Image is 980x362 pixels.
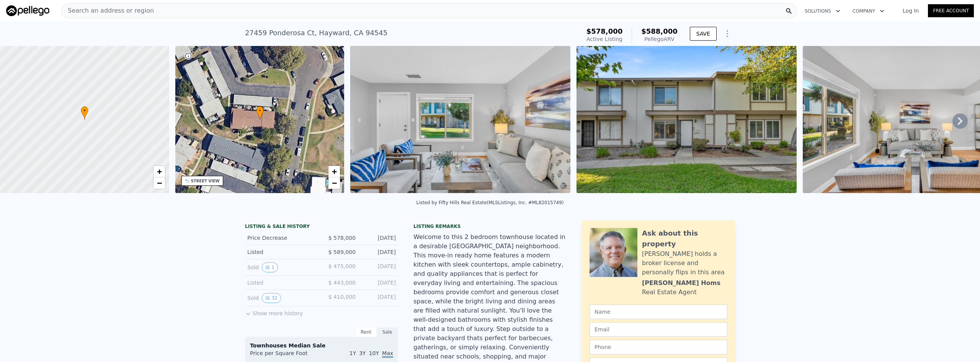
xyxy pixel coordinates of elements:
div: • [81,106,88,120]
a: Zoom in [154,166,165,177]
span: − [157,178,162,188]
img: Pellego [6,5,49,16]
div: Price per Square Foot [250,349,322,362]
a: Zoom out [328,177,340,189]
div: [PERSON_NAME] Homs [642,278,720,288]
input: Email [590,322,727,337]
div: Townhouses Median Sale [250,342,393,349]
span: Active Listing [586,36,622,42]
span: • [81,107,88,114]
span: 10Y [369,350,379,356]
a: Zoom out [154,177,165,189]
button: View historical data [262,262,278,272]
span: $ 443,000 [328,280,356,286]
div: Listed [247,248,315,256]
a: Zoom in [328,166,340,177]
div: Sold [247,293,315,303]
span: Search an address or region [62,6,154,15]
img: Sale: 167234827 Parcel: 35274479 [577,46,797,193]
span: $ 410,000 [328,294,356,300]
div: LISTING & SALE HISTORY [245,223,398,231]
button: Show more history [245,306,303,317]
img: Sale: 167234827 Parcel: 35274479 [350,46,570,193]
span: • [256,107,264,114]
a: Log In [893,7,928,15]
div: Ask about this property [642,228,727,249]
div: [DATE] [362,279,396,287]
div: [DATE] [362,234,396,242]
span: $ 589,000 [328,249,356,255]
span: $ 578,000 [328,235,356,241]
button: SAVE [690,27,717,41]
div: Real Estate Agent [642,288,697,297]
div: Price Decrease [247,234,315,242]
div: [DATE] [362,262,396,272]
span: 3Y [359,350,366,356]
div: Rent [355,327,377,337]
input: Phone [590,340,727,354]
span: + [157,167,162,176]
div: [PERSON_NAME] holds a broker license and personally flips in this area [642,249,727,277]
span: $ 475,000 [328,263,356,269]
div: Sold [247,262,315,272]
button: View historical data [262,293,281,303]
div: [DATE] [362,248,396,256]
div: • [256,106,264,120]
button: Company [846,4,890,18]
span: Max [382,350,393,358]
button: Show Options [720,26,735,41]
div: Listed [247,279,315,287]
span: + [332,167,337,176]
a: Free Account [928,4,974,17]
div: [DATE] [362,293,396,303]
div: 27459 Ponderosa Ct , Hayward , CA 94545 [245,28,387,38]
div: Pellego ARV [641,35,678,43]
span: 1Y [350,350,356,356]
input: Name [590,305,727,319]
div: Sale [377,327,398,337]
div: STREET VIEW [191,178,220,184]
div: Listing remarks [413,223,567,229]
span: $578,000 [586,27,623,35]
span: $588,000 [641,27,678,35]
span: − [332,178,337,188]
div: Listed by Fifty Hills Real Estate (MLSListings, Inc. #ML82015749) [416,200,563,205]
button: Solutions [799,4,846,18]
